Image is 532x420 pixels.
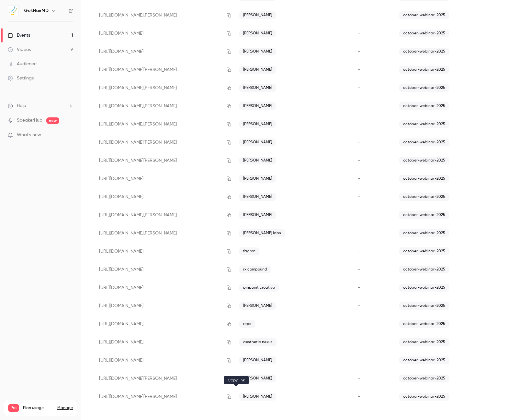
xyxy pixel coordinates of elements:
[23,405,53,411] span: Plan usage
[399,157,449,164] span: october-webinar-2025
[399,11,449,19] span: october-webinar-2025
[358,249,360,254] span: -
[358,376,360,381] span: -
[94,224,234,242] div: [URL][DOMAIN_NAME][PERSON_NAME]
[239,338,277,346] span: aesthetic nexus
[94,151,234,170] div: [URL][DOMAIN_NAME][PERSON_NAME]
[239,266,271,273] span: rx compound
[239,229,285,237] span: [PERSON_NAME] labs
[239,193,276,201] span: [PERSON_NAME]
[8,404,19,412] span: Pro
[399,175,449,183] span: october-webinar-2025
[8,32,30,39] div: Events
[358,394,360,399] span: -
[399,302,449,310] span: october-webinar-2025
[399,375,449,382] span: october-webinar-2025
[239,375,276,382] span: [PERSON_NAME]
[94,351,234,369] div: [URL][DOMAIN_NAME]
[94,206,234,224] div: [URL][DOMAIN_NAME][PERSON_NAME]
[399,48,449,55] span: october-webinar-2025
[17,117,42,124] a: SpeakerHub
[399,120,449,128] span: october-webinar-2025
[17,102,26,109] span: Help
[399,284,449,292] span: october-webinar-2025
[94,24,234,42] div: [URL][DOMAIN_NAME]
[94,333,234,351] div: [URL][DOMAIN_NAME]
[8,61,37,67] div: Audience
[239,356,276,364] span: [PERSON_NAME]
[239,102,276,110] span: [PERSON_NAME]
[358,340,360,344] span: -
[94,133,234,151] div: [URL][DOMAIN_NAME][PERSON_NAME]
[239,211,276,219] span: [PERSON_NAME]
[358,67,360,72] span: -
[399,193,449,201] span: october-webinar-2025
[358,31,360,36] span: -
[358,231,360,235] span: -
[94,369,234,388] div: [URL][DOMAIN_NAME][PERSON_NAME]
[358,213,360,217] span: -
[57,405,73,411] a: Manage
[239,30,276,37] span: [PERSON_NAME]
[358,86,360,90] span: -
[94,79,234,97] div: [URL][DOMAIN_NAME][PERSON_NAME]
[239,138,276,146] span: [PERSON_NAME]
[94,115,234,133] div: [URL][DOMAIN_NAME][PERSON_NAME]
[399,247,449,255] span: october-webinar-2025
[8,46,31,53] div: Videos
[94,6,234,24] div: [URL][DOMAIN_NAME][PERSON_NAME]
[46,117,59,124] span: new
[94,315,234,333] div: [URL][DOMAIN_NAME]
[358,13,360,18] span: -
[94,279,234,297] div: [URL][DOMAIN_NAME]
[94,388,234,406] div: [URL][DOMAIN_NAME][PERSON_NAME]
[8,6,18,16] img: GetHairMD
[358,285,360,290] span: -
[399,356,449,364] span: october-webinar-2025
[399,266,449,273] span: october-webinar-2025
[94,97,234,115] div: [URL][DOMAIN_NAME][PERSON_NAME]
[94,188,234,206] div: [URL][DOMAIN_NAME]
[358,140,360,145] span: -
[239,393,276,401] span: [PERSON_NAME]
[8,75,34,81] div: Settings
[239,302,276,310] span: [PERSON_NAME]
[358,267,360,272] span: -
[239,284,279,292] span: pinpoint creative
[8,102,73,109] li: help-dropdown-opener
[399,211,449,219] span: october-webinar-2025
[358,122,360,126] span: -
[239,66,276,74] span: [PERSON_NAME]
[399,229,449,237] span: october-webinar-2025
[239,11,276,19] span: [PERSON_NAME]
[399,393,449,401] span: october-webinar-2025
[94,297,234,315] div: [URL][DOMAIN_NAME]
[358,49,360,54] span: -
[358,304,360,308] span: -
[239,157,276,164] span: [PERSON_NAME]
[94,42,234,61] div: [URL][DOMAIN_NAME]
[239,320,255,328] span: reps
[358,322,360,326] span: -
[399,84,449,92] span: october-webinar-2025
[399,320,449,328] span: october-webinar-2025
[358,104,360,108] span: -
[399,30,449,37] span: october-webinar-2025
[17,132,41,138] span: What's new
[358,176,360,181] span: -
[24,7,49,14] h6: GetHairMD
[358,158,360,163] span: -
[358,195,360,199] span: -
[94,170,234,188] div: [URL][DOMAIN_NAME]
[358,358,360,363] span: -
[239,48,276,55] span: [PERSON_NAME]
[94,260,234,279] div: [URL][DOMAIN_NAME]
[94,242,234,260] div: [URL][DOMAIN_NAME]
[399,338,449,346] span: october-webinar-2025
[399,138,449,146] span: october-webinar-2025
[399,66,449,74] span: october-webinar-2025
[239,175,276,183] span: [PERSON_NAME]
[399,102,449,110] span: october-webinar-2025
[239,120,276,128] span: [PERSON_NAME]
[239,84,276,92] span: [PERSON_NAME]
